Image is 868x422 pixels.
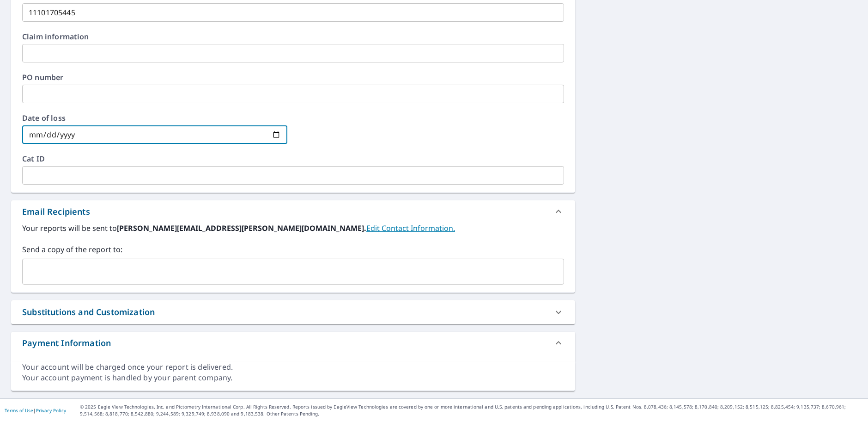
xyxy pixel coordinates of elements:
a: EditContactInfo [366,223,455,233]
div: Payment Information [22,337,111,349]
a: Privacy Policy [36,407,66,414]
label: Your reports will be sent to [22,223,564,234]
p: © 2025 Eagle View Technologies, Inc. and Pictometry International Corp. All Rights Reserved. Repo... [80,403,863,417]
label: Claim information [22,33,564,40]
p: | [5,408,66,413]
label: Date of loss [22,114,287,122]
div: Substitutions and Customization [22,306,155,318]
div: Substitutions and Customization [11,300,575,324]
div: Your account payment is handled by your parent company. [22,372,564,383]
div: Email Recipients [11,200,575,223]
b: [PERSON_NAME][EMAIL_ADDRESS][PERSON_NAME][DOMAIN_NAME]. [117,223,366,233]
label: PO number [22,74,564,81]
div: Your account will be charged once your report is delivered. [22,362,564,372]
div: Payment Information [11,332,575,354]
label: Send a copy of the report to: [22,244,564,255]
div: Email Recipients [22,205,90,218]
a: Terms of Use [5,407,33,414]
label: Cat ID [22,155,564,162]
